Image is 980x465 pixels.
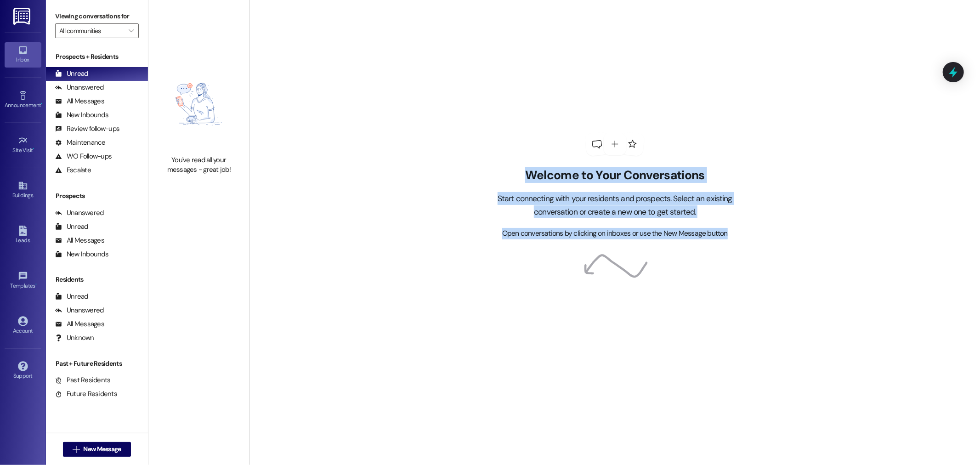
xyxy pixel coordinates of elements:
h2: Welcome to Your Conversations [483,168,746,183]
div: Review follow-ups [55,124,119,134]
div: Unread [55,292,88,301]
div: Prospects + Residents [46,52,148,62]
div: Unanswered [55,83,104,92]
div: Unanswered [55,306,104,315]
div: Maintenance [55,138,106,147]
div: New Inbounds [55,110,108,120]
a: Templates • [5,268,41,293]
div: Escalate [55,165,91,175]
i:  [129,27,134,34]
div: Future Residents [55,389,117,399]
div: Prospects [46,191,148,201]
a: Site Visit • [5,133,41,158]
span: Open conversations by clicking on inboxes or use the New Message button [502,228,728,239]
a: Inbox [5,42,41,67]
span: • [35,281,37,288]
label: Viewing conversations for [55,9,139,23]
img: ResiDesk Logo [13,8,32,25]
div: Unknown [55,333,94,343]
div: Unread [55,222,88,232]
div: You've read all your messages - great job! [159,155,239,175]
span: • [41,101,42,107]
span: New Message [83,444,121,454]
img: empty-state [159,57,239,150]
div: All Messages [55,319,104,329]
span: • [33,146,34,152]
a: Support [5,358,41,383]
input: All communities [59,23,124,38]
div: All Messages [55,236,104,245]
a: Account [5,313,41,338]
a: Leads [5,223,41,248]
div: New Inbounds [55,250,108,259]
button: New Message [63,442,131,457]
i:  [73,446,79,453]
div: Unread [55,69,88,79]
div: WO Follow-ups [55,152,112,161]
div: All Messages [55,96,104,106]
div: Past + Future Residents [46,359,148,369]
p: Start connecting with your residents and prospects. Select an existing conversation or create a n... [483,192,746,218]
a: Buildings [5,178,41,203]
div: Unanswered [55,208,104,218]
div: Residents [46,275,148,284]
div: Past Residents [55,375,111,385]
